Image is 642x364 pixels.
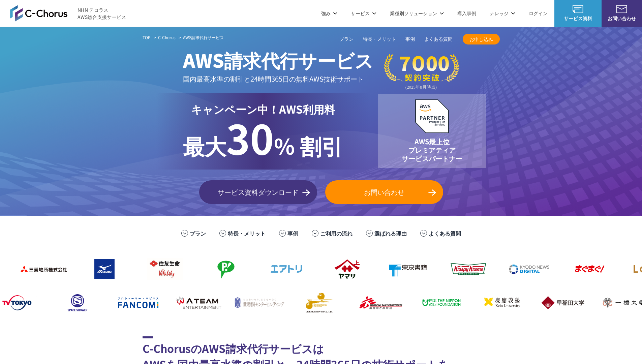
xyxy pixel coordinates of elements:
[325,180,443,204] a: お問い合わせ
[321,10,337,17] p: 強み
[554,15,602,22] span: サービス資料
[339,36,354,43] a: プラン
[158,34,176,40] a: C-Chorus
[415,99,449,133] img: AWSプレミアティアサービスパートナー
[96,255,150,282] img: 住友生命保険相互
[78,6,126,21] span: NHN テコラス AWS総合支援サービス
[325,187,443,197] span: お問い合わせ
[130,289,184,316] img: エイチーム
[183,117,343,161] p: % 割引
[287,229,298,237] a: 事例
[573,5,583,13] img: AWS総合支援サービス C-Chorus サービス資料
[602,15,642,22] span: お問い合わせ
[374,229,407,237] a: 選ばれる理由
[402,137,462,162] p: AWS最上位 プレミアティア サービスパートナー
[384,54,459,90] img: 契約件数
[554,289,608,316] img: 一橋大学
[320,229,353,237] a: ご利用の流れ
[429,229,461,237] a: よくある質問
[190,229,206,237] a: プラン
[463,34,500,44] a: お申し込み
[190,289,244,316] img: 世界貿易センタービルディング
[529,10,548,17] a: ログイン
[312,289,366,316] img: 国境なき医師団
[424,36,453,43] a: よくある質問
[183,73,373,84] p: 国内最高水準の割引と 24時間365日の無料AWS技術サポート
[494,289,548,316] img: 早稲田大学
[143,34,151,40] a: TOP
[521,255,575,282] img: まぐまぐ
[183,34,224,40] span: AWS請求代行サービス
[490,10,515,17] p: ナレッジ
[405,36,415,43] a: 事例
[183,101,343,117] p: キャンペーン中！AWS利用料
[457,10,476,17] a: 導入事例
[69,289,123,316] img: ファンコミュニケーションズ
[10,5,67,21] img: AWS総合支援サービス C-Chorus
[251,289,305,316] img: クリーク・アンド・リバー
[8,289,62,316] img: スペースシャワー
[183,130,226,161] span: 最大
[35,255,89,282] img: ミズノ
[278,255,332,282] img: ヤマサ醤油
[10,5,126,21] a: AWS総合支援サービス C-Chorus NHN テコラスAWS総合支援サービス
[399,255,453,282] img: クリスピー・クリーム・ドーナツ
[460,255,514,282] img: 共同通信デジタル
[183,46,373,73] span: AWS請求代行サービス
[390,10,444,17] p: 業種別ソリューション
[226,108,274,166] span: 30
[363,36,396,43] a: 特長・メリット
[351,10,376,17] p: サービス
[581,255,635,282] img: ラクサス・テクノロジーズ
[199,187,317,197] span: サービス資料ダウンロード
[339,255,393,282] img: 東京書籍
[156,93,370,170] a: キャンペーン中！AWS利用料 最大30% 割引
[463,36,500,43] span: お申し込み
[433,289,487,316] img: 慶應義塾
[157,255,211,282] img: フジモトHD
[217,255,271,282] img: エアトリ
[228,229,266,237] a: 特長・メリット
[199,180,317,204] a: サービス資料ダウンロード
[372,289,426,316] img: 日本財団
[616,5,627,13] img: お問い合わせ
